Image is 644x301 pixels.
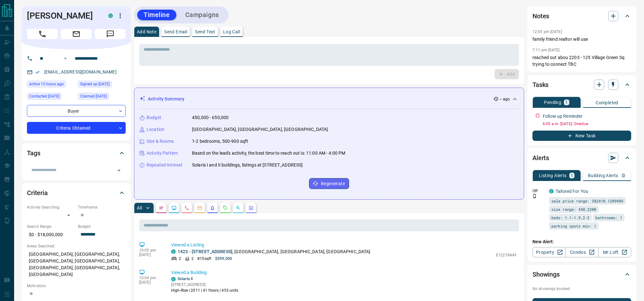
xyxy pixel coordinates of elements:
[223,205,228,211] svg: Requests
[532,153,549,163] h2: Alerts
[137,206,142,210] p: All
[236,205,241,211] svg: Opportunities
[248,205,254,211] svg: Agent Actions
[309,178,349,189] button: Regenerate
[171,249,176,254] div: condos.ca
[532,188,545,194] p: Off
[27,29,58,39] span: Call
[27,243,126,249] p: Areas Searched:
[148,96,184,102] p: Activity Summary
[551,206,596,212] span: size range: 450,2200
[532,48,560,52] p: 7:11 pm [DATE]
[549,189,554,193] div: condos.ca
[171,282,238,288] p: [STREET_ADDRESS]
[565,247,598,257] a: Condos
[159,205,164,211] svg: Notes
[27,185,126,201] div: Criteria
[532,11,549,21] h2: Notes
[171,288,238,293] p: High-Rise | 2011 | 41 floors | 453 units
[139,280,162,285] p: [DATE]
[197,205,202,211] svg: Emails
[565,100,568,105] p: 1
[532,36,631,43] p: family friend realtor will use
[29,81,64,87] span: Active 15 hours ago
[178,277,193,281] a: Solaris II
[146,150,178,157] p: Activity Pattern
[139,93,519,105] div: Activity Summary-- ago
[27,229,75,240] p: $0 - $18,000,000
[197,256,211,262] p: 810 sqft
[146,162,182,168] p: Repeated Interest
[27,224,75,229] p: Search Range:
[27,105,126,117] div: Buyer
[27,11,99,21] h1: [PERSON_NAME]
[27,148,40,158] h2: Tags
[532,247,565,257] a: Property
[95,29,126,39] span: Message
[108,13,113,18] div: condos.ca
[27,81,75,90] div: Sun Aug 17 2025
[556,189,588,194] a: Tailored For You
[78,224,126,229] p: Budget:
[44,69,117,74] a: [EMAIL_ADDRESS][DOMAIN_NAME]
[215,256,232,262] p: $599,000
[27,122,126,134] div: Criteria Obtained
[139,276,162,280] p: 10:04 pm
[171,277,176,281] div: condos.ca
[622,173,625,178] p: 0
[184,205,189,211] svg: Calls
[164,30,187,34] p: Send Email
[29,93,59,99] span: Contacted [DATE]
[571,173,573,178] p: 1
[27,188,48,198] h2: Criteria
[80,93,107,99] span: Claimed [DATE]
[532,8,631,24] div: Notes
[62,55,69,62] button: Open
[192,114,229,121] p: 450,000 - 650,000
[192,162,303,168] p: Solaris I and II buildings, listings at [STREET_ADDRESS]
[179,256,181,262] p: 2
[61,29,92,39] span: Email
[171,242,516,248] p: Viewed a Listing
[543,113,582,120] p: Follow up Reminder
[192,150,345,157] p: Based on the lead's activity, the best time to reach out is: 11:00 AM - 4:00 PM
[27,204,75,210] p: Actively Searching:
[551,223,596,229] span: parking spots min: 1
[192,138,248,145] p: 1-2 bedrooms, 500-900 sqft
[532,238,631,245] p: New Alert:
[27,283,126,289] p: Motivation:
[195,30,215,34] p: Send Text
[146,114,161,121] p: Budget
[137,30,156,34] p: Add Note
[114,166,123,175] button: Open
[171,269,516,276] p: Viewed a Building
[146,126,164,133] p: Location
[543,121,631,127] p: 6:00 a.m. [DATE] - Overdue
[551,214,590,221] span: beds: 1.1-1.9,2-2
[179,10,225,20] button: Campaigns
[35,70,40,74] svg: Email Verified
[532,77,631,92] div: Tasks
[139,248,162,253] p: 10:05 pm
[496,252,516,258] p: E12278449
[27,249,126,280] p: [GEOGRAPHIC_DATA], [GEOGRAPHIC_DATA], [GEOGRAPHIC_DATA], [GEOGRAPHIC_DATA], [GEOGRAPHIC_DATA], [G...
[223,30,240,34] p: Log Call
[210,205,215,211] svg: Listing Alerts
[78,81,126,90] div: Mon Apr 16 2018
[544,100,561,105] p: Pending
[27,145,126,161] div: Tags
[78,93,126,102] div: Fri Jul 09 2021
[532,30,562,34] p: 12:05 pm [DATE]
[532,286,631,292] p: No showings booked
[596,100,618,105] p: Completed
[137,10,176,20] button: Timeline
[146,138,174,145] p: Size & Rooms
[532,80,548,90] h2: Tasks
[80,81,110,87] span: Signed up [DATE]
[532,194,537,198] svg: Push Notification Only
[139,253,162,257] p: [DATE]
[78,204,126,210] p: Timeframe:
[192,126,328,133] p: [GEOGRAPHIC_DATA], [GEOGRAPHIC_DATA], [GEOGRAPHIC_DATA]
[595,214,622,221] span: bathrooms: 1
[598,247,631,257] a: Mr.Loft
